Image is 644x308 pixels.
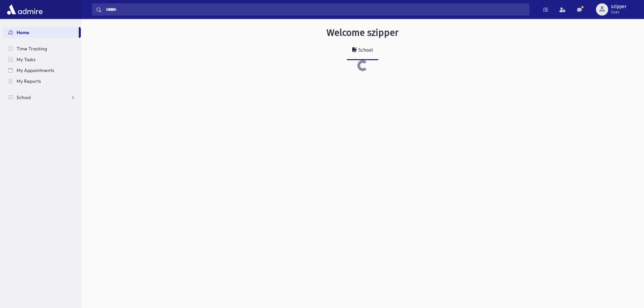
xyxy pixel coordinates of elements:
[102,3,529,16] input: Search
[17,56,35,63] span: My Tasks
[17,78,41,84] span: My Reports
[17,29,29,35] span: Home
[327,27,399,39] h3: Welcome szipper
[3,76,81,87] a: My Reports
[611,9,626,15] span: User
[611,4,626,9] span: szipper
[5,3,44,16] img: AdmirePro
[17,94,31,100] span: School
[347,41,378,60] a: School
[3,43,81,54] a: Time Tracking
[3,92,81,103] a: School
[17,46,47,52] span: Time Tracking
[3,27,79,38] a: Home
[3,65,81,76] a: My Appointments
[357,47,373,53] div: School
[17,67,54,73] span: My Appointments
[3,54,81,65] a: My Tasks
